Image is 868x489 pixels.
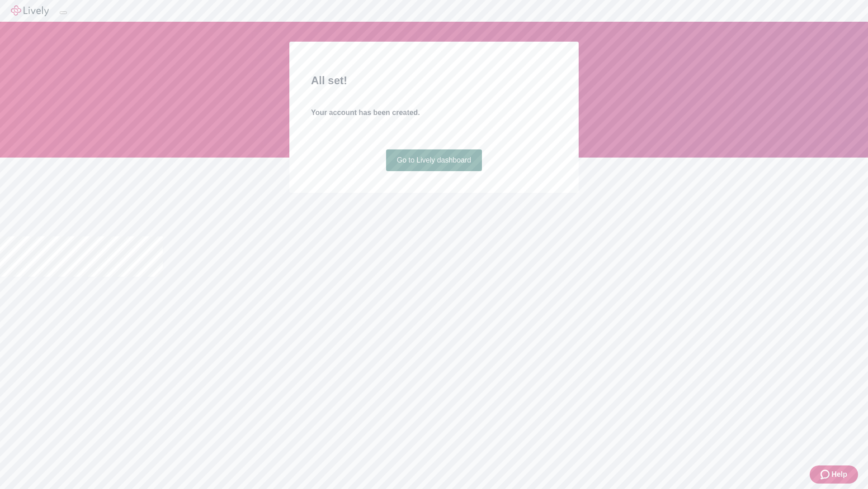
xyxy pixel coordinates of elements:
[821,469,831,480] svg: Zendesk support icon
[311,72,557,89] h2: All set!
[831,469,847,480] span: Help
[311,107,557,118] h4: Your account has been created.
[11,5,49,16] img: Lively
[386,149,482,171] a: Go to Lively dashboard
[810,465,858,484] button: Zendesk support iconHelp
[60,11,67,14] button: Log out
